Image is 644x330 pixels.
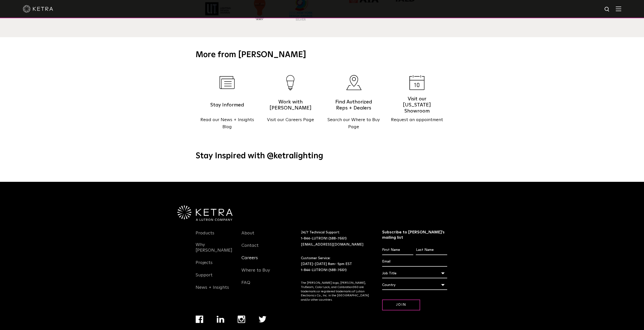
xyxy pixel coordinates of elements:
[177,205,233,221] img: Ketra-aLutronCo_White_RGB
[409,75,425,90] img: calendar-icon
[238,315,245,323] img: instagram
[196,116,259,131] p: Read our News + Insights Blog
[301,255,369,273] p: Customer Service: [DATE]-[DATE] 8am- 5pm EST
[301,237,347,240] a: 1-844-LUTRON1 (588-7661)
[196,315,203,323] img: facebook
[196,260,213,272] a: Projects
[604,6,610,13] img: search icon
[23,5,53,13] img: ketra-logo-2019-white
[259,116,322,124] p: Visit our Careers Page
[241,230,254,242] a: About
[241,243,259,254] a: Contact
[241,280,250,292] a: FAQ
[241,255,258,267] a: Careers
[332,99,375,111] h5: Find Authorized Reps + Dealers
[385,116,449,124] p: Request an appointment
[301,268,347,272] a: 1-844-LUTRON1 (588-7661)
[382,269,447,278] div: Job Title
[322,68,385,139] a: marker-icon Find Authorized Reps + Dealers Search our Where to Buy Page
[219,76,235,89] img: paper-icon
[196,242,234,259] a: Why [PERSON_NAME]
[382,230,447,240] h3: Subscribe to [PERSON_NAME]’s mailing list
[382,245,413,255] input: First Name
[301,243,363,246] a: [EMAIL_ADDRESS][DOMAIN_NAME]
[196,285,229,296] a: News + Insights
[385,68,449,139] a: calendar-icon Visit our [US_STATE] Showroom Request an appointment
[196,230,234,296] div: Navigation Menu
[301,281,369,302] p: The [PERSON_NAME] logo, [PERSON_NAME], TruBeam, Color Lock, and Calibration360 are trademarks or ...
[382,280,447,290] div: Country
[196,272,213,284] a: Support
[196,151,449,162] h3: Stay Inspired with @ketralighting
[301,230,369,248] p: 24/7 Technical Support:
[382,299,420,310] input: Join
[196,68,259,139] a: paper-icon Stay Informed Read our News + Insights Blog
[416,245,447,255] input: Last Name
[206,99,249,111] h5: Stay Informed
[196,230,214,242] a: Products
[241,268,270,279] a: Where to Buy
[259,316,266,322] img: twitter
[616,6,621,11] img: Hamburger%20Nav.svg
[396,99,439,111] h5: Visit our [US_STATE] Showroom
[217,316,224,323] img: linkedin
[259,68,322,139] a: career-icon Work with [PERSON_NAME] Visit our Careers Page
[346,75,362,90] img: marker-icon
[241,230,280,292] div: Navigation Menu
[269,99,312,111] h5: Work with [PERSON_NAME]
[196,50,449,60] h3: More from [PERSON_NAME]
[286,75,295,90] img: career-icon
[322,116,385,131] p: Search our Where to Buy Page
[382,257,447,267] input: Email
